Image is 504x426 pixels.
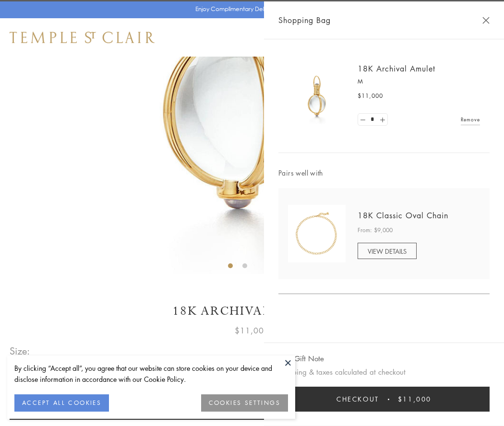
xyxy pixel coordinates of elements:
[10,32,155,43] img: Temple St. Clair
[278,387,490,412] button: Checkout $11,000
[358,225,393,235] span: From: $9,000
[398,394,432,404] span: $11,000
[358,114,368,126] a: Set quantity to 0
[288,67,346,125] img: 18K Archival Amulet
[14,394,109,412] button: ACCEPT ALL COOKIES
[278,14,331,26] span: Shopping Bag
[358,210,448,221] a: 18K Classic Oval Chain
[358,77,480,86] p: M
[278,353,324,365] button: Add Gift Note
[14,363,288,385] div: By clicking “Accept all”, you agree that our website can store cookies on your device and disclos...
[195,4,304,14] p: Enjoy Complimentary Delivery & Returns
[288,205,346,262] img: N88865-OV18
[278,366,490,378] p: Shipping & taxes calculated at checkout
[336,394,379,404] span: Checkout
[368,247,407,256] span: VIEW DETAILS
[358,63,435,74] a: 18K Archival Amulet
[358,243,417,259] a: VIEW DETAILS
[358,91,383,101] span: $11,000
[235,324,269,337] span: $11,000
[461,114,480,125] a: Remove
[377,114,387,126] a: Set quantity to 2
[10,303,494,319] h1: 18K Archival Amulet
[10,343,31,359] span: Size:
[201,394,288,412] button: COOKIES SETTINGS
[278,167,490,178] span: Pairs well with
[482,17,490,24] button: Close Shopping Bag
